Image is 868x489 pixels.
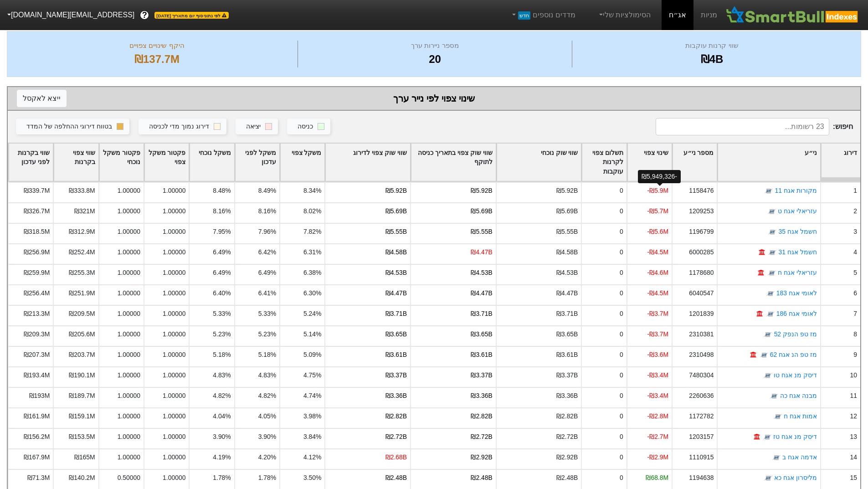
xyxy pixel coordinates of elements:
[772,453,781,463] img: tase link
[689,309,714,319] div: 1201839
[518,11,530,20] span: חדש
[280,144,324,181] div: Toggle SortBy
[258,412,276,421] div: 4.05%
[773,412,782,422] img: tase link
[69,288,95,298] div: ₪251.9M
[774,330,817,338] a: מז טפ הנפק 52
[258,268,276,278] div: 6.49%
[385,309,407,319] div: ₪3.71B
[556,432,578,442] div: ₪2.72B
[303,309,321,319] div: 5.24%
[638,170,681,183] div: -₪5,949,326
[780,392,817,399] a: מבנה אגח כה
[689,186,714,196] div: 1158476
[303,391,321,401] div: 4.74%
[303,371,321,380] div: 4.75%
[647,432,669,442] div: -₪2.7M
[471,268,492,278] div: ₪4.53B
[782,453,817,461] a: אדמה אגח ב
[471,391,492,401] div: ₪3.36B
[69,391,95,401] div: ₪189.7M
[163,268,185,278] div: 1.00000
[556,329,578,339] div: ₪3.65B
[118,350,140,360] div: 1.00000
[303,186,321,196] div: 8.34%
[689,268,714,278] div: 1178680
[471,432,492,442] div: ₪2.72B
[142,9,147,21] span: ?
[163,412,185,421] div: 1.00000
[385,288,407,298] div: ₪4.47B
[163,186,185,196] div: 1.00000
[154,12,228,19] span: לפי נתוני סוף יום מתאריך [DATE]
[19,51,295,67] div: ₪137.7M
[767,269,776,278] img: tase link
[144,144,189,181] div: Toggle SortBy
[213,186,231,196] div: 8.48%
[163,473,185,483] div: 1.00000
[556,453,578,462] div: ₪2.92B
[163,329,185,339] div: 1.00000
[213,247,231,257] div: 6.49%
[303,268,321,278] div: 6.38%
[620,227,623,237] div: 0
[471,288,492,298] div: ₪4.47B
[69,227,95,237] div: ₪312.9M
[689,247,714,257] div: 6000285
[556,227,578,237] div: ₪5.55B
[620,186,623,196] div: 0
[778,207,817,215] a: עזריאלי אגח ט
[776,289,817,297] a: לאומי אגח 183
[287,118,330,135] button: כניסה
[411,144,496,181] div: Toggle SortBy
[689,473,714,483] div: 1194638
[303,329,321,339] div: 5.14%
[24,350,50,360] div: ₪207.3M
[69,412,95,421] div: ₪159.1M
[69,186,95,196] div: ₪333.8M
[74,453,95,462] div: ₪165M
[776,310,817,317] a: לאומי אגח 186
[673,144,717,181] div: Toggle SortBy
[764,474,773,483] img: tase link
[385,247,407,257] div: ₪4.58B
[763,371,772,381] img: tase link
[647,227,669,237] div: -₪5.6M
[853,309,857,319] div: 7
[385,227,407,237] div: ₪5.55B
[853,206,857,216] div: 2
[69,247,95,257] div: ₪252.4M
[303,473,321,483] div: 3.50%
[69,329,95,339] div: ₪205.6M
[689,412,714,421] div: 1172782
[16,118,129,135] button: בטווח דירוגי ההחלפה של המדד
[303,412,321,421] div: 3.98%
[163,227,185,237] div: 1.00000
[647,268,669,278] div: -₪4.6M
[24,247,50,257] div: ₪256.9M
[385,329,407,339] div: ₪3.65B
[768,248,777,257] img: tase link
[118,412,140,421] div: 1.00000
[850,412,857,421] div: 12
[213,391,231,401] div: 4.82%
[850,391,857,401] div: 11
[69,350,95,360] div: ₪203.7M
[385,412,407,421] div: ₪2.82B
[620,391,623,401] div: 0
[718,144,820,181] div: Toggle SortBy
[24,371,50,380] div: ₪193.4M
[507,6,579,24] a: מדדים נוספיםחדש
[24,453,50,462] div: ₪167.9M
[620,432,623,442] div: 0
[556,268,578,278] div: ₪4.53B
[620,268,623,278] div: 0
[556,206,578,216] div: ₪5.69B
[118,309,140,319] div: 1.00000
[163,432,185,442] div: 1.00000
[764,187,773,196] img: tase link
[298,122,313,132] div: כניסה
[258,350,276,360] div: 5.18%
[258,247,276,257] div: 6.42%
[471,412,492,421] div: ₪2.82B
